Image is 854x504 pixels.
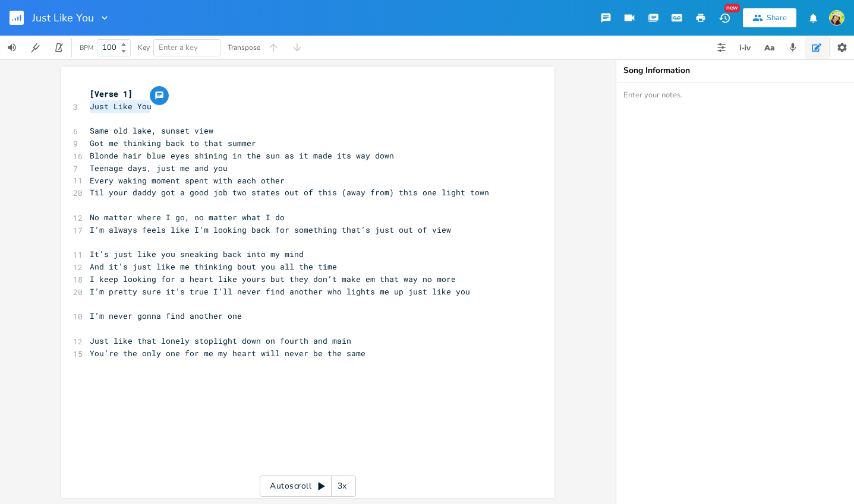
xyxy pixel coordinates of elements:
[90,88,133,99] span: [Verse 1]
[623,66,847,75] div: Song Information
[90,187,489,198] span: Til your daddy got a good job two states out of this (away from) this one light town
[90,224,451,235] span: I’m always feels like I’m looking back for something that’s just out of view
[332,476,353,497] div: 3x
[90,274,456,284] span: I keep looking for a heart like yours but they don’t make em that way no more
[90,150,394,161] span: Blonde hair blue eyes shining in the sun as it made its way down
[90,101,152,112] span: Just Like You
[90,261,337,272] span: And it’s just like me thinking bout you all the time
[713,7,736,28] button: New
[767,12,787,23] div: Share
[32,12,94,23] span: Just Like You
[90,335,351,346] span: Just like that lonely stoplight down on fourth and main
[90,249,304,259] span: It’s just like you sneaking back into my mind
[90,175,285,186] span: Every waking moment spent with each other
[90,163,228,173] span: Teenage days, just me and you
[228,44,260,51] div: Transpose
[829,10,844,26] img: Tara Henton Music
[90,348,365,359] span: You’re the only one for me my heart will never be the same
[90,212,285,223] span: No matter where I go, no matter what I do
[138,44,150,51] div: Key
[724,4,740,12] div: New
[90,286,470,297] span: I’m pretty sure it’s true I’ll never find another who lights me up just like you
[90,310,242,321] span: I’m never gonna find another one
[80,45,93,51] div: BPM
[159,42,198,53] span: Enter a key
[743,8,796,27] button: Share
[260,476,356,497] div: Autoscroll
[90,138,256,148] span: Got me thinking back to that summer
[90,125,213,136] span: Same old lake, sunset view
